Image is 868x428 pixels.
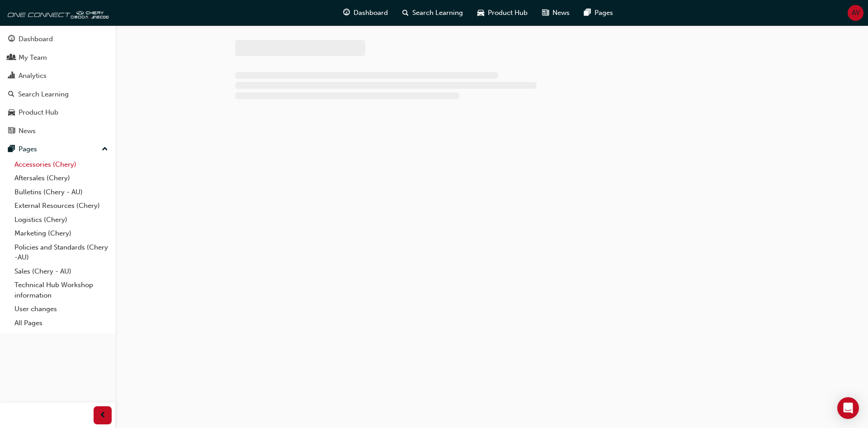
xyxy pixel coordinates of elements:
img: oneconnect [5,4,108,22]
a: Sales (Chery - AU) [11,264,112,279]
span: Search Learning [412,8,463,18]
a: Bulletins (Chery - AU) [11,185,112,199]
span: pages-icon [584,7,591,19]
a: Dashboard [4,31,112,48]
a: guage-iconDashboard [336,4,395,22]
a: search-iconSearch Learning [395,4,470,22]
a: Product Hub [4,104,112,121]
a: User changes [11,302,112,316]
span: search-icon [8,91,14,99]
a: Aftersales (Chery) [11,171,112,185]
span: AV [852,8,860,18]
span: car-icon [477,7,484,19]
span: prev-icon [99,410,106,421]
a: pages-iconPages [577,4,620,22]
div: Product Hub [19,107,58,118]
span: car-icon [8,109,15,117]
button: DashboardMy TeamAnalyticsSearch LearningProduct HubNews [4,29,112,141]
a: Analytics [4,67,112,84]
button: Pages [4,141,112,158]
span: news-icon [542,7,549,19]
a: news-iconNews [535,4,577,22]
span: Pages [594,8,613,18]
div: Dashboard [19,34,53,44]
a: Technical Hub Workshop information [11,278,112,302]
span: chart-icon [8,72,15,80]
a: News [4,123,112,139]
span: people-icon [8,54,15,62]
a: All Pages [11,316,112,330]
span: guage-icon [8,35,15,43]
span: guage-icon [343,7,350,19]
a: External Resources (Chery) [11,199,112,213]
div: Open Intercom Messenger [837,397,859,419]
span: search-icon [402,7,409,19]
span: up-icon [102,144,108,155]
span: news-icon [8,127,15,135]
div: Pages [19,144,37,154]
a: Policies and Standards (Chery -AU) [11,240,112,264]
a: Accessories (Chery) [11,158,112,172]
div: Search Learning [18,89,69,100]
a: car-iconProduct Hub [470,4,535,22]
a: Logistics (Chery) [11,213,112,227]
a: Search Learning [4,86,112,103]
span: Product Hub [488,8,528,18]
a: My Team [4,49,112,66]
span: News [552,8,570,18]
div: My Team [19,53,47,63]
div: News [19,126,36,136]
button: AV [848,5,863,21]
a: Marketing (Chery) [11,226,112,240]
div: Analytics [19,71,47,81]
span: pages-icon [8,145,15,154]
span: Dashboard [354,8,388,18]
